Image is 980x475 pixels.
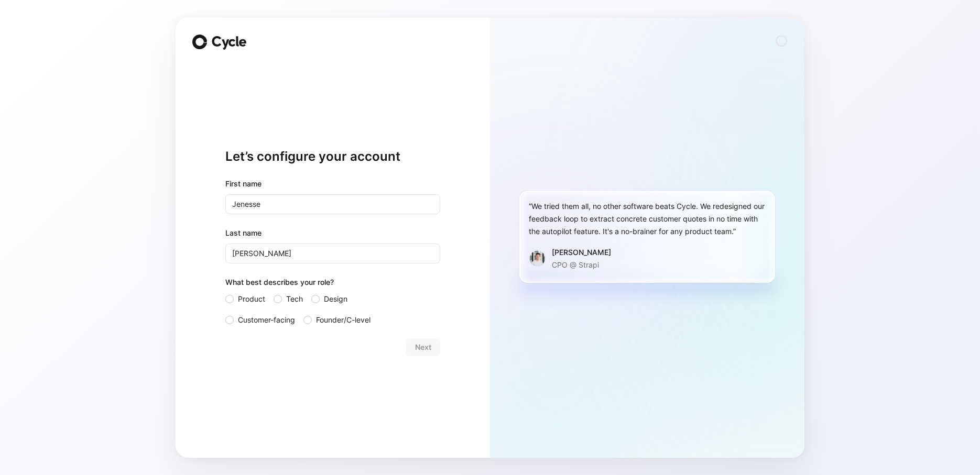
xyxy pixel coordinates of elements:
label: Last name [225,227,440,239]
input: John [225,194,440,214]
div: [PERSON_NAME] [552,246,611,259]
span: Design [324,293,347,305]
span: Tech [286,293,303,305]
div: What best describes your role? [225,276,440,293]
span: Product [238,293,265,305]
input: Doe [225,244,440,263]
span: Founder/C-level [316,314,371,326]
p: CPO @ Strapi [552,259,611,271]
div: “We tried them all, no other software beats Cycle. We redesigned our feedback loop to extract con... [529,200,766,238]
h1: Let’s configure your account [225,148,440,165]
div: First name [225,178,440,190]
span: Customer-facing [238,314,295,326]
